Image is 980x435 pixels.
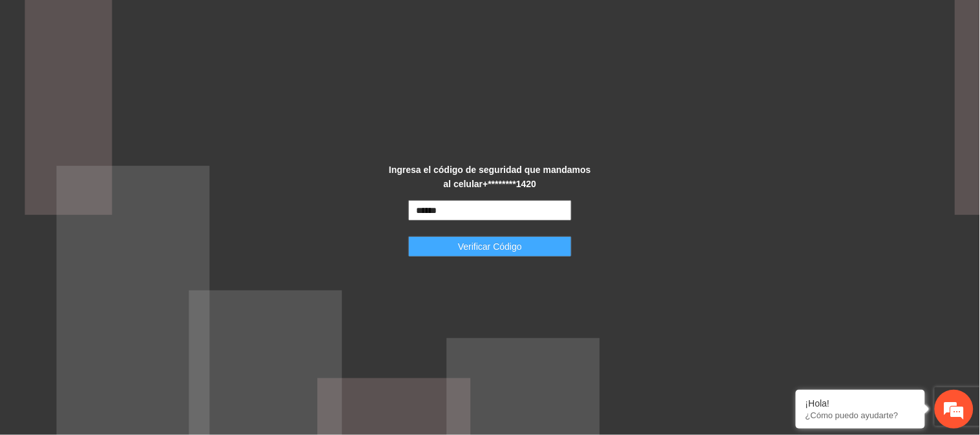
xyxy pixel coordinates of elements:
div: ¡Hola! [806,398,915,409]
span: Estamos en línea. [75,143,178,274]
div: Chatee con nosotros ahora [67,66,217,83]
strong: Ingresa el código de seguridad que mandamos al celular +********1420 [389,165,591,189]
span: Verificar Código [458,239,522,254]
button: Verificar Código [408,236,572,257]
p: ¿Cómo puedo ayudarte? [806,410,915,420]
textarea: Escriba su mensaje y pulse “Intro” [6,294,246,339]
div: Minimizar ventana de chat en vivo [212,6,243,37]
